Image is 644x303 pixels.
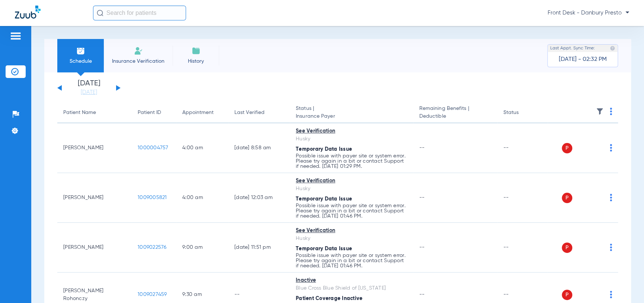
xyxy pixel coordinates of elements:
img: group-dot-blue.svg [610,291,612,298]
span: Insurance Verification [109,58,167,65]
div: Husky [296,135,407,143]
div: See Verification [296,227,407,235]
img: Manual Insurance Verification [134,46,143,55]
td: -- [497,123,548,173]
th: Status [497,102,548,123]
img: group-dot-blue.svg [610,194,612,201]
td: -- [497,223,548,273]
div: Blue Cross Blue Shield of [US_STATE] [296,284,407,292]
div: Inactive [296,277,407,284]
img: x.svg [593,144,600,151]
span: Front Desk - Danbury Presto [548,9,629,17]
div: Last Verified [234,109,265,117]
span: Insurance Payer [296,113,407,120]
td: 4:00 AM [176,173,228,223]
span: Deductible [419,113,491,120]
span: -- [419,195,425,200]
td: 9:00 AM [176,223,228,273]
input: Search for patients [93,6,186,20]
span: 1009005821 [138,195,167,200]
span: P [562,290,572,300]
span: -- [419,245,425,250]
div: See Verification [296,127,407,135]
td: 4:00 AM [176,123,228,173]
span: [DATE] - 02:32 PM [559,56,607,63]
img: Search Icon [97,10,103,16]
img: group-dot-blue.svg [610,144,612,151]
div: Last Verified [234,109,284,117]
p: Possible issue with payer site or system error. Please try again in a bit or contact Support if n... [296,203,407,219]
td: [DATE] 11:51 PM [228,223,290,273]
div: Husky [296,185,407,193]
span: History [178,58,214,65]
li: [DATE] [67,80,111,96]
span: Schedule [63,58,98,65]
span: P [562,193,572,203]
span: 1009022576 [138,245,167,250]
img: x.svg [593,194,600,201]
div: Husky [296,235,407,242]
span: Temporary Data Issue [296,246,352,251]
div: Patient Name [63,109,126,117]
div: Appointment [182,109,222,117]
span: Temporary Data Issue [296,196,352,202]
img: group-dot-blue.svg [610,244,612,251]
span: Temporary Data Issue [296,147,352,152]
div: Patient ID [138,109,161,117]
div: Appointment [182,109,214,117]
span: P [562,143,572,153]
span: -- [419,145,425,150]
img: last sync help info [610,46,615,51]
img: Zuub Logo [15,6,41,19]
td: [PERSON_NAME] [57,223,132,273]
img: hamburger-icon [10,32,22,40]
td: [PERSON_NAME] [57,173,132,223]
th: Remaining Benefits | [413,102,497,123]
div: See Verification [296,177,407,185]
span: 1009027459 [138,292,167,297]
p: Possible issue with payer site or system error. Please try again in a bit or contact Support if n... [296,153,407,169]
img: Schedule [76,46,85,55]
span: 1000004757 [138,145,169,150]
div: Patient Name [63,109,96,117]
span: Patient Coverage Inactive [296,296,362,301]
td: -- [497,173,548,223]
span: Last Appt. Sync Time: [550,45,595,52]
img: x.svg [593,291,600,298]
td: [PERSON_NAME] [57,123,132,173]
th: Status | [290,102,413,123]
img: group-dot-blue.svg [610,108,612,115]
a: [DATE] [67,89,111,96]
p: Possible issue with payer site or system error. Please try again in a bit or contact Support if n... [296,253,407,268]
span: P [562,242,572,253]
img: x.svg [593,244,600,251]
img: filter.svg [596,108,603,115]
td: [DATE] 8:58 AM [228,123,290,173]
td: [DATE] 12:03 AM [228,173,290,223]
img: History [192,46,201,55]
div: Patient ID [138,109,170,117]
span: -- [419,292,425,297]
